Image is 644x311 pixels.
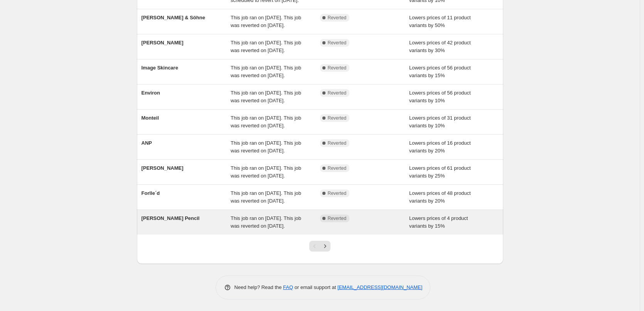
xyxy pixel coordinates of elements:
[409,65,471,78] span: Lowers prices of 56 product variants by 15%
[231,215,301,229] span: This job ran on [DATE]. This job was reverted on [DATE].
[142,65,178,71] span: Image Skincare
[142,115,159,121] span: Monteil
[142,165,184,171] span: [PERSON_NAME]
[142,215,200,221] span: [PERSON_NAME] Pencil
[337,284,422,290] a: [EMAIL_ADDRESS][DOMAIN_NAME]
[283,284,293,290] a: FAQ
[231,65,301,78] span: This job ran on [DATE]. This job was reverted on [DATE].
[409,215,468,229] span: Lowers prices of 4 product variants by 15%
[328,215,347,221] span: Reverted
[320,241,330,252] button: Next
[409,90,471,103] span: Lowers prices of 56 product variants by 10%
[328,190,347,196] span: Reverted
[142,140,152,146] span: ANP
[328,15,347,21] span: Reverted
[309,241,330,252] nav: Pagination
[231,165,301,179] span: This job ran on [DATE]. This job was reverted on [DATE].
[409,190,471,204] span: Lowers prices of 48 product variants by 20%
[234,284,283,290] span: Need help? Read the
[328,115,347,121] span: Reverted
[142,40,184,46] span: [PERSON_NAME]
[328,140,347,146] span: Reverted
[231,190,301,204] span: This job ran on [DATE]. This job was reverted on [DATE].
[231,40,301,53] span: This job ran on [DATE]. This job was reverted on [DATE].
[409,140,471,154] span: Lowers prices of 16 product variants by 20%
[328,40,347,46] span: Reverted
[328,90,347,96] span: Reverted
[231,15,301,28] span: This job ran on [DATE]. This job was reverted on [DATE].
[293,284,337,290] span: or email support at
[328,65,347,71] span: Reverted
[409,15,471,28] span: Lowers prices of 11 product variants by 50%
[231,90,301,103] span: This job ran on [DATE]. This job was reverted on [DATE].
[231,115,301,128] span: This job ran on [DATE]. This job was reverted on [DATE].
[142,190,160,196] span: Forlle´d
[409,165,471,179] span: Lowers prices of 61 product variants by 25%
[231,140,301,154] span: This job ran on [DATE]. This job was reverted on [DATE].
[142,90,160,96] span: Environ
[328,165,347,171] span: Reverted
[142,15,205,20] span: [PERSON_NAME] & Söhne
[409,40,471,53] span: Lowers prices of 42 product variants by 30%
[409,115,471,128] span: Lowers prices of 31 product variants by 10%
